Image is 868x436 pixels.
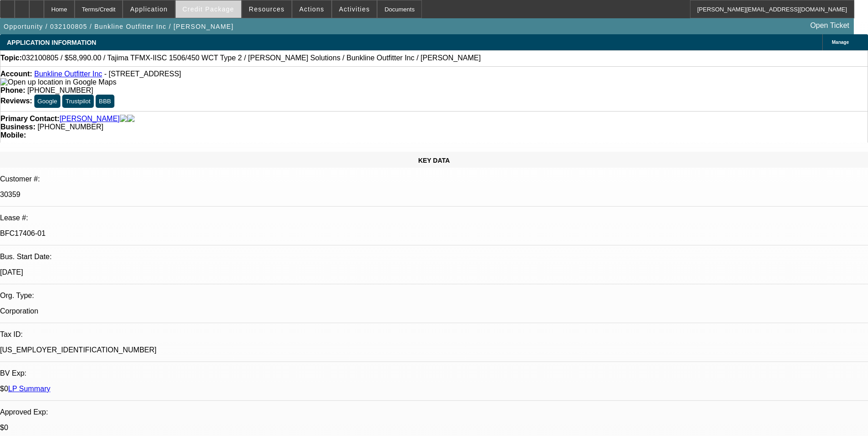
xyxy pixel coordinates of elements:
[4,23,234,30] span: Opportunity / 032100805 / Bunkline Outfitter Inc / [PERSON_NAME]
[0,78,116,86] a: View Google Maps
[339,5,370,13] span: Activities
[292,0,331,18] button: Actions
[807,18,853,33] a: Open Ticket
[27,86,93,94] span: [PHONE_NUMBER]
[127,115,135,123] img: linkedin-icon.png
[0,123,35,131] strong: Business:
[7,39,96,46] span: APPLICATION INFORMATION
[0,70,32,78] strong: Account:
[59,115,120,123] a: [PERSON_NAME]
[332,0,377,18] button: Activities
[299,5,324,13] span: Actions
[0,78,116,86] img: Open up location in Google Maps
[832,40,849,45] span: Manage
[176,0,241,18] button: Credit Package
[22,54,481,62] span: 032100805 / $58,990.00 / Tajima TFMX-IISC 1506/450 WCT Type 2 / [PERSON_NAME] Solutions / Bunklin...
[242,0,291,18] button: Resources
[34,95,60,108] button: Google
[120,115,127,123] img: facebook-icon.png
[38,123,103,131] span: [PHONE_NUMBER]
[104,70,181,78] span: - [STREET_ADDRESS]
[183,5,234,13] span: Credit Package
[96,95,114,108] button: BBB
[130,5,167,13] span: Application
[34,70,102,78] a: Bunkline Outfitter Inc
[123,0,174,18] button: Application
[0,115,59,123] strong: Primary Contact:
[0,131,26,139] strong: Mobile:
[0,97,32,105] strong: Reviews:
[0,54,22,62] strong: Topic:
[8,385,50,393] a: LP Summary
[249,5,285,13] span: Resources
[62,95,93,108] button: Trustpilot
[0,86,25,94] strong: Phone:
[418,157,450,164] span: KEY DATA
